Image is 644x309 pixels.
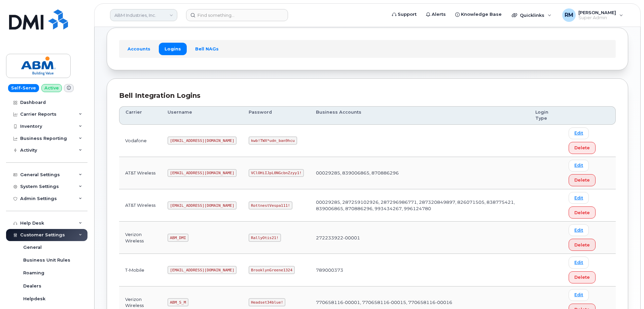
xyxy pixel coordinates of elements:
span: Delete [574,274,590,280]
span: Super Admin [578,15,616,21]
th: Business Accounts [310,106,529,125]
code: kwb!TWX*udn_ban9hcu [249,137,297,145]
div: Bell Integration Logins [119,91,616,101]
a: Support [387,8,421,21]
a: Edit [569,127,589,139]
a: Accounts [122,43,156,55]
a: Alerts [421,8,451,21]
a: ABM Industries, Inc. [110,9,177,21]
code: [EMAIL_ADDRESS][DOMAIN_NAME] [168,266,237,274]
span: RM [565,11,573,19]
button: Delete [569,206,596,219]
th: Password [243,106,310,125]
a: Bell NAGs [189,43,224,55]
a: Knowledge Base [451,8,506,21]
td: 00029285, 287259102926, 287296986771, 287320849897, 826071505, 838775421, 839006865, 870886296, 9... [310,189,529,222]
td: AT&T Wireless [119,189,162,222]
code: BrooklynGreene1324 [249,266,294,274]
span: Delete [574,209,590,216]
td: 00029285, 839006865, 870886296 [310,157,529,189]
code: [EMAIL_ADDRESS][DOMAIN_NAME] [168,169,237,177]
td: 789000373 [310,254,529,286]
code: ABM_DMI [168,234,188,242]
code: [EMAIL_ADDRESS][DOMAIN_NAME] [168,137,237,145]
td: Vodafone [119,125,162,157]
th: Login Type [529,106,563,125]
code: VClOHiIJpL0NGcbnZzyy1! [249,169,304,177]
button: Delete [569,174,596,186]
button: Delete [569,271,596,283]
td: Verizon Wireless [119,222,162,254]
a: Edit [569,224,589,236]
code: [EMAIL_ADDRESS][DOMAIN_NAME] [168,201,237,209]
span: Knowledge Base [461,11,502,18]
a: Edit [569,192,589,204]
span: Delete [574,242,590,248]
span: Quicklinks [520,12,544,18]
div: Quicklinks [507,8,556,22]
code: ABM_S_M [168,298,188,306]
span: [PERSON_NAME] [578,10,616,15]
span: Delete [574,145,590,151]
th: Carrier [119,106,162,125]
span: Alerts [432,11,446,18]
a: Logins [159,43,187,55]
code: RallyOtis21! [249,234,281,242]
span: Delete [574,177,590,183]
td: AT&T Wireless [119,157,162,189]
span: Support [398,11,417,18]
code: Headset34blue! [249,298,285,306]
a: Edit [569,160,589,171]
td: T-Mobile [119,254,162,286]
div: Rachel Miller [558,8,628,22]
th: Username [162,106,243,125]
a: Edit [569,289,589,301]
button: Delete [569,239,596,251]
button: Delete [569,142,596,154]
td: 272233922-00001 [310,222,529,254]
input: Find something... [186,9,288,21]
a: Edit [569,257,589,268]
code: RottnestVespa111! [249,201,292,209]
